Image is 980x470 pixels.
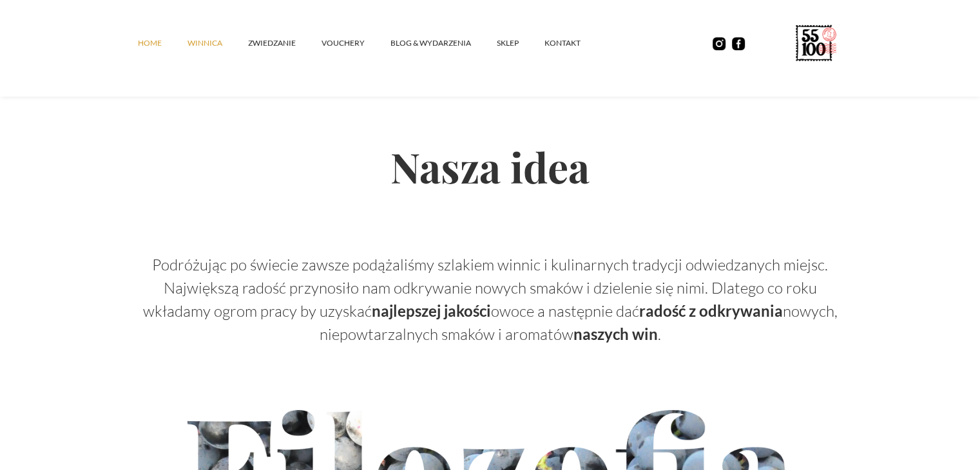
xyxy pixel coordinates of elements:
[138,24,187,62] a: Home
[573,324,658,343] strong: naszych win
[187,24,248,62] a: winnica
[390,139,590,194] strong: Nasza idea
[497,24,544,62] a: SKLEP
[390,24,497,62] a: Blog & Wydarzenia
[139,253,842,346] p: Podróżując po świecie zawsze podążaliśmy szlakiem winnic i kulinarnych tradycji odwiedzanych miej...
[639,301,783,320] strong: radość z odkrywania
[544,24,606,62] a: kontakt
[248,24,322,62] a: ZWIEDZANIE
[372,301,491,320] strong: najlepszej jakości
[322,24,390,62] a: vouchery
